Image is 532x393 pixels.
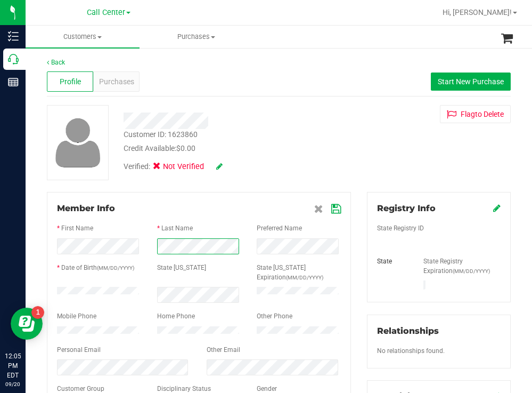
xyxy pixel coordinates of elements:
span: Profile [60,76,81,87]
div: Credit Available: [124,143,348,154]
label: State [US_STATE] Expiration [257,263,341,282]
span: (MM/DD/YYYY) [453,268,490,274]
a: Purchases [140,26,253,48]
label: State Registry Expiration [423,256,501,276]
label: Date of Birth [61,263,134,272]
span: Not Verified [163,161,206,173]
span: Registry Info [377,203,436,213]
span: Purchases [140,32,253,42]
span: Customers [26,32,140,42]
label: No relationships found. [377,346,445,356]
label: First Name [61,223,93,233]
span: Purchases [99,76,134,87]
span: Relationships [377,326,439,336]
label: Mobile Phone [57,311,96,321]
img: user-icon.png [50,115,106,170]
inline-svg: Reports [8,77,19,87]
a: Back [47,59,65,66]
label: State [US_STATE] [157,263,206,272]
label: Other Phone [257,311,292,321]
iframe: Resource center unread badge [31,306,44,319]
span: Call Center [87,8,125,17]
div: Verified: [124,161,223,173]
span: (MM/DD/YYYY) [97,265,134,271]
button: Flagto Delete [440,105,511,123]
label: Other Email [207,345,240,355]
div: State [369,256,415,266]
a: Customers [26,26,140,48]
span: Hi, [PERSON_NAME]! [443,8,512,17]
label: Preferred Name [257,223,302,233]
iframe: Resource center [11,308,43,340]
span: Start New Purchase [438,77,504,86]
inline-svg: Inventory [8,31,19,42]
button: Start New Purchase [431,73,511,91]
label: State Registry ID [377,223,424,233]
div: Customer ID: 1623860 [124,129,198,140]
inline-svg: Call Center [8,54,19,65]
span: (MM/DD/YYYY) [286,275,323,280]
span: Member Info [57,203,115,213]
label: Home Phone [157,311,195,321]
span: $0.00 [176,144,195,153]
label: Last Name [161,223,193,233]
p: 09/20 [5,380,21,388]
p: 12:05 PM EDT [5,351,21,380]
label: Personal Email [57,345,101,355]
